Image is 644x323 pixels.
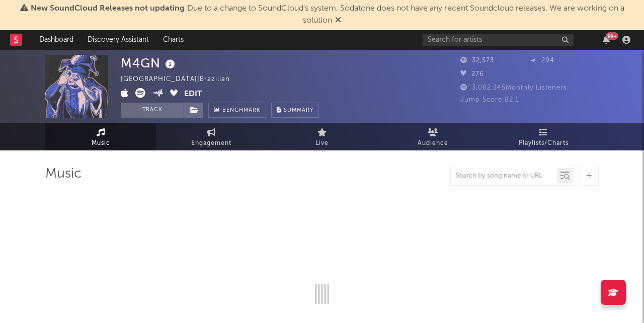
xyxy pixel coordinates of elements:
div: 99 + [606,32,618,40]
span: Jump Score: 82.1 [460,97,519,103]
a: Dashboard [32,30,80,50]
span: New SoundCloud Releases not updating [31,5,185,13]
button: 99+ [603,36,610,44]
span: 294 [530,57,554,64]
a: Audience [377,123,488,150]
span: Live [315,137,329,149]
a: Playlists/Charts [488,123,599,150]
span: Benchmark [222,105,261,117]
span: Summary [284,108,313,113]
a: Music [45,123,156,150]
span: 3,082,345 Monthly Listeners [460,85,567,91]
a: Discovery Assistant [80,30,156,50]
span: 32,573 [460,57,494,64]
span: 276 [460,71,484,77]
span: Playlists/Charts [519,137,569,149]
div: M4GN [121,55,178,71]
button: Track [121,103,184,118]
a: Live [267,123,377,150]
button: Summary [271,103,319,118]
input: Search for artists [423,34,574,46]
span: Engagement [191,137,231,149]
span: : Due to a change to SoundCloud's system, Sodatone does not have any recent Soundcloud releases. ... [31,5,624,25]
span: Audience [418,137,448,149]
a: Engagement [156,123,267,150]
button: Edit [184,88,202,101]
a: Benchmark [208,103,266,118]
span: Music [92,137,110,149]
div: [GEOGRAPHIC_DATA] | Brazilian [121,73,242,86]
a: Charts [156,30,191,50]
span: Dismiss [335,17,341,25]
input: Search by song name or URL [451,172,557,180]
